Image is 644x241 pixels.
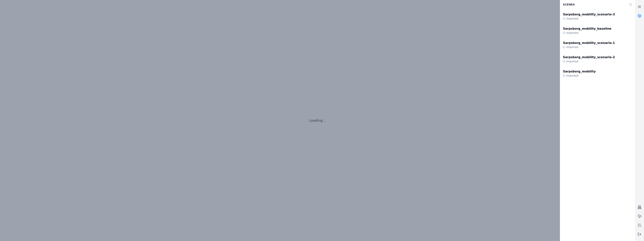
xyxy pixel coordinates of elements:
[309,118,326,123] p: Loading...
[563,74,596,78] div: Imported
[563,17,615,20] div: Imported
[563,69,596,74] div: Sarpsborg_mobility
[563,45,615,49] div: Imported
[563,12,615,17] div: Sarpsborg_mobility_scenario-3
[563,55,615,59] div: Sarpsborg_mobility_scenario-2
[563,59,615,63] div: Imported
[563,26,611,31] div: Sarpsborg_mobility_baseline
[563,41,615,45] div: Sarpsborg_mobility_scenario-1
[561,1,627,8] div: Scenes
[563,31,611,35] div: Imported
